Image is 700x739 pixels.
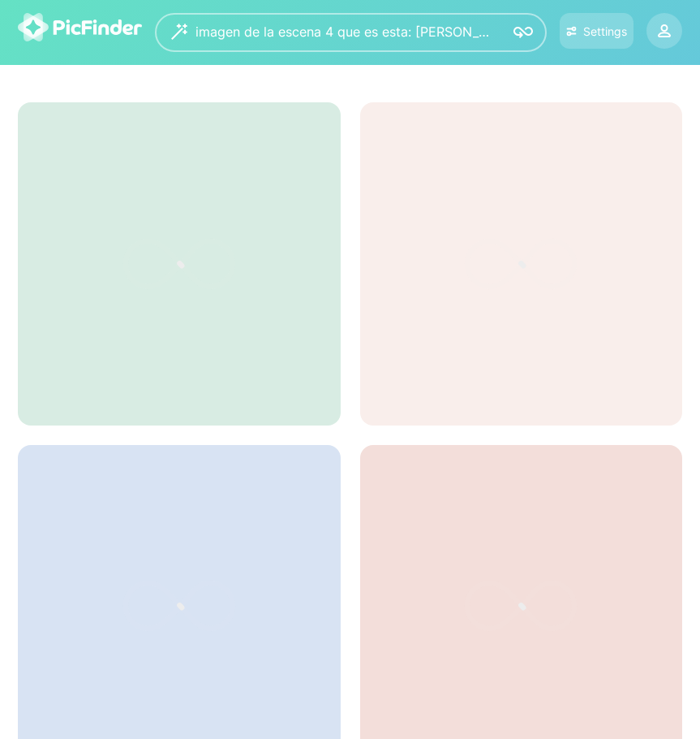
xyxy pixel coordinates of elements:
img: wizard.svg [171,24,187,40]
img: icon-settings.svg [566,24,577,38]
button: Settings [560,13,633,49]
img: logo-picfinder-white-transparent.svg [18,13,142,41]
div: Settings [583,24,627,38]
img: icon-search.svg [513,23,533,42]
